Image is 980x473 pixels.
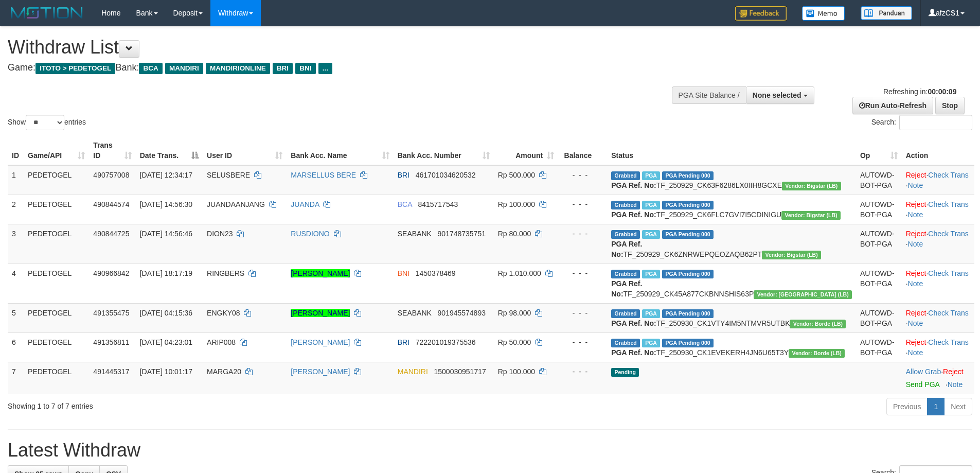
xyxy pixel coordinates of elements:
a: Reject [906,338,926,346]
td: · · [902,303,974,332]
span: Vendor URL: https://dashboard.q2checkout.com/secure [754,290,852,299]
span: PGA Pending [662,309,714,318]
span: Grabbed [611,230,640,239]
span: Grabbed [611,171,640,180]
span: [DATE] 10:01:17 [140,367,192,376]
a: Send PGA [906,380,939,389]
span: SEABANK [398,230,432,238]
span: SEABANK [398,309,432,317]
td: AUTOWD-BOT-PGA [856,195,902,224]
a: [PERSON_NAME] [291,338,350,346]
a: Check Trans [928,200,969,208]
a: [PERSON_NAME] [291,309,350,317]
div: - - - [562,268,603,278]
td: PEDETOGEL [24,195,89,224]
span: Grabbed [611,309,640,318]
span: 491445317 [93,367,129,376]
td: PEDETOGEL [24,224,89,264]
span: BRI [398,171,409,179]
td: AUTOWD-BOT-PGA [856,264,902,303]
span: Copy 722201019375536 to clipboard [416,338,476,346]
span: MANDIRI [165,63,203,74]
strong: 00:00:09 [928,87,956,96]
th: Trans ID: activate to sort column ascending [89,136,135,165]
td: · · [902,264,974,303]
span: Marked by afzCS1 [642,309,660,318]
span: None selected [753,91,801,99]
th: User ID: activate to sort column ascending [203,136,287,165]
th: Bank Acc. Name: activate to sort column ascending [287,136,393,165]
a: Check Trans [928,171,969,179]
td: 3 [8,224,24,264]
a: Reject [906,171,926,179]
td: PEDETOGEL [24,165,89,195]
td: 7 [8,362,24,394]
span: BCA [398,200,412,208]
td: · · [902,332,974,362]
span: Refreshing in: [883,87,956,96]
td: · · [902,165,974,195]
span: Grabbed [611,270,640,278]
span: Vendor URL: https://dashboard.q2checkout.com/secure [782,182,841,190]
a: [PERSON_NAME] [291,367,350,376]
a: Note [908,319,923,327]
div: PGA Site Balance / [672,86,746,104]
a: Previous [886,398,928,415]
span: 490844725 [93,230,129,238]
span: MANDIRI [398,367,428,376]
a: Run Auto-Refresh [852,97,933,114]
span: [DATE] 04:15:36 [140,309,192,317]
a: MARSELLUS BERE [291,171,356,179]
h1: Latest Withdraw [8,440,972,461]
button: None selected [746,86,814,104]
span: Vendor URL: https://dashboard.q2checkout.com/secure [789,349,845,358]
span: Rp 1.010.000 [498,269,541,277]
span: BCA [139,63,162,74]
span: DION23 [207,230,233,238]
span: ITOTO > PEDETOGEL [35,63,115,74]
span: 490757008 [93,171,129,179]
a: Note [908,211,923,219]
span: [DATE] 14:56:46 [140,230,192,238]
td: PEDETOGEL [24,264,89,303]
label: Show entries [8,115,86,130]
span: 490966842 [93,269,129,277]
span: PGA Pending [662,171,714,180]
td: PEDETOGEL [24,303,89,332]
label: Search: [871,115,972,130]
td: TF_250929_CK45A877CKBNNSHIS63P [607,264,856,303]
a: Stop [935,97,965,114]
span: PGA Pending [662,230,714,239]
span: Vendor URL: https://dashboard.q2checkout.com/secure [790,320,846,328]
th: ID [8,136,24,165]
td: AUTOWD-BOT-PGA [856,303,902,332]
span: ENGKY08 [207,309,240,317]
span: Marked by afzCS1 [642,339,660,347]
span: Rp 50.000 [498,338,531,346]
span: Marked by afzCS1 [642,201,660,209]
span: JUANDAANJANG [207,200,265,208]
td: 5 [8,303,24,332]
div: - - - [562,337,603,347]
img: MOTION_logo.png [8,5,86,21]
td: TF_250930_CK1EVEKERH4JN6U65T3Y [607,332,856,362]
span: Pending [611,368,639,377]
a: 1 [927,398,945,415]
a: Note [908,348,923,357]
th: Date Trans.: activate to sort column descending [136,136,203,165]
span: Copy 901945574893 to clipboard [438,309,486,317]
select: Showentries [26,115,64,130]
a: Reject [906,200,926,208]
td: 4 [8,264,24,303]
td: 2 [8,195,24,224]
td: PEDETOGEL [24,332,89,362]
span: PGA Pending [662,270,714,278]
span: Vendor URL: https://dashboard.q2checkout.com/secure [762,251,821,259]
span: Copy 1450378469 to clipboard [416,269,456,277]
div: Showing 1 to 7 of 7 entries [8,397,401,411]
th: Op: activate to sort column ascending [856,136,902,165]
td: AUTOWD-BOT-PGA [856,224,902,264]
span: ARIP008 [207,338,236,346]
span: ... [318,63,332,74]
span: PGA Pending [662,201,714,209]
